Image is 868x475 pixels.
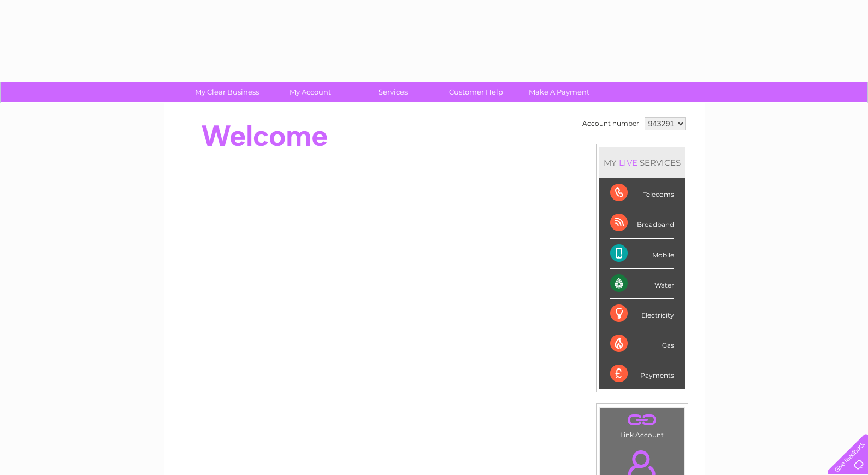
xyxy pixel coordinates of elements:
[348,82,438,102] a: Services
[610,299,674,329] div: Electricity
[610,269,674,299] div: Water
[610,178,674,208] div: Telecoms
[610,329,674,359] div: Gas
[182,82,272,102] a: My Clear Business
[610,359,674,389] div: Payments
[431,82,521,102] a: Customer Help
[610,239,674,269] div: Mobile
[599,147,685,178] div: MY SERVICES
[514,82,604,102] a: Make A Payment
[580,114,642,133] td: Account number
[603,411,681,430] a: .
[265,82,355,102] a: My Account
[600,407,684,442] td: Link Account
[610,208,674,238] div: Broadband
[617,157,640,168] div: LIVE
